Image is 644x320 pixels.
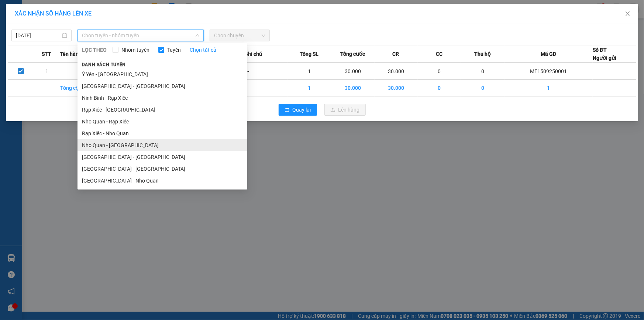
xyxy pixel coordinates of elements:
[504,63,593,80] td: ME1509250001
[78,61,130,68] span: Danh sách tuyến
[285,107,290,113] span: rollback
[288,63,331,80] td: 1
[244,50,262,58] span: Ghi chú
[340,50,365,58] span: Tổng cước
[418,80,461,96] td: 0
[300,50,318,58] span: Tổng SL
[625,11,631,17] span: close
[78,175,247,187] li: [GEOGRAPHIC_DATA] - Nho Quan
[82,46,107,54] span: LỌC THEO
[474,50,491,58] span: Thu hộ
[324,104,366,116] button: uploadLên hàng
[214,30,265,41] span: Chọn chuyến
[78,104,247,116] li: Rạp Xiếc - [GEOGRAPHIC_DATA]
[42,50,51,58] span: STT
[504,80,593,96] td: 1
[593,46,616,62] div: Số ĐT Người gửi
[82,30,199,41] span: Chọn tuyến - nhóm tuyến
[418,63,461,80] td: 0
[78,116,247,127] li: Nho Quan - Rạp Xiếc
[78,68,247,80] li: Ý Yên - [GEOGRAPHIC_DATA]
[78,92,247,104] li: Ninh Bình - Rạp Xiếc
[78,151,247,163] li: [GEOGRAPHIC_DATA] - [GEOGRAPHIC_DATA]
[78,80,247,92] li: [GEOGRAPHIC_DATA] - [GEOGRAPHIC_DATA]
[375,80,418,96] td: 30.000
[78,163,247,175] li: [GEOGRAPHIC_DATA] - [GEOGRAPHIC_DATA]
[461,63,504,80] td: 0
[279,104,317,116] button: rollbackQuay lại
[78,139,247,151] li: Nho Quan - [GEOGRAPHIC_DATA]
[436,50,442,58] span: CC
[461,80,504,96] td: 0
[34,63,59,80] td: 1
[195,33,200,38] span: down
[244,63,287,80] td: ---
[293,106,311,114] span: Quay lại
[60,80,103,96] td: Tổng cộng
[190,46,216,54] a: Chọn tất cả
[331,80,374,96] td: 30.000
[288,80,331,96] td: 1
[78,127,247,139] li: Rạp Xiếc - Nho Quan
[16,31,61,40] input: 15/09/2025
[15,10,92,17] span: XÁC NHẬN SỐ HÀNG LÊN XE
[375,63,418,80] td: 30.000
[164,46,184,54] span: Tuyến
[617,4,638,24] button: Close
[118,46,152,54] span: Nhóm tuyến
[393,50,399,58] span: CR
[60,50,82,58] span: Tên hàng
[331,63,374,80] td: 30.000
[541,50,556,58] span: Mã GD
